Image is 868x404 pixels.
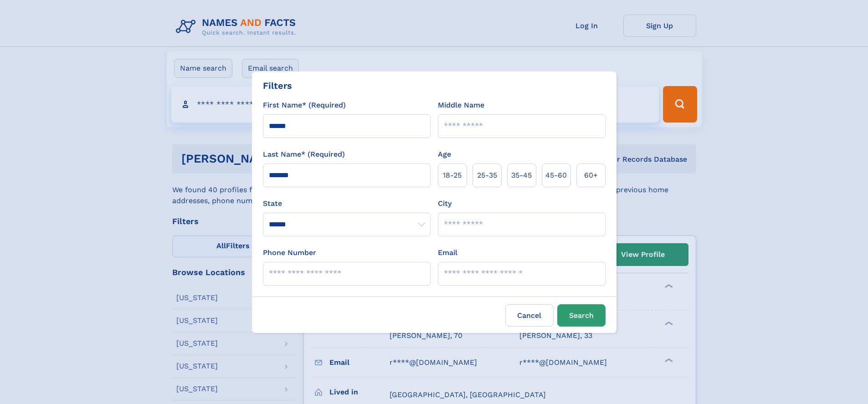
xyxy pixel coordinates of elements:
[443,170,462,181] span: 18‑25
[505,304,554,327] label: Cancel
[511,170,532,181] span: 35‑45
[557,304,606,327] button: Search
[263,100,346,111] label: First Name* (Required)
[584,170,598,181] span: 60+
[263,198,431,209] label: State
[438,100,484,111] label: Middle Name
[545,170,567,181] span: 45‑60
[263,149,345,160] label: Last Name* (Required)
[438,149,451,160] label: Age
[477,170,497,181] span: 25‑35
[438,247,457,258] label: Email
[263,247,316,258] label: Phone Number
[263,79,292,92] div: Filters
[438,198,452,209] label: City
